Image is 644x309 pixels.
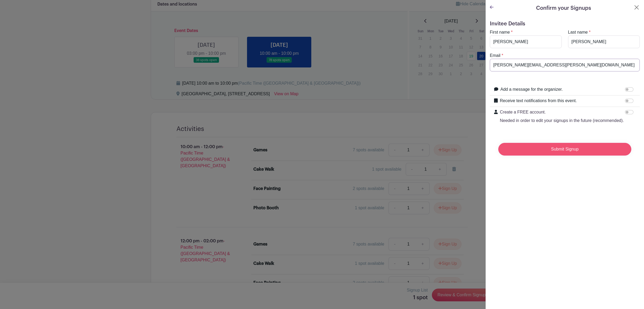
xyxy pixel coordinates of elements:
[490,52,500,59] label: Email
[500,98,577,104] label: Receive text notifications from this event.
[490,21,640,27] h5: Invitee Details
[633,4,640,11] button: Close
[490,29,510,35] label: First name
[536,4,591,12] h5: Confirm your Signups
[500,86,563,93] label: Add a message for the organizer.
[500,109,624,115] p: Create a FREE account.
[498,143,631,156] input: Submit Signup
[568,29,588,35] label: Last name
[500,117,624,124] p: Needed in order to edit your signups in the future (recommended).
